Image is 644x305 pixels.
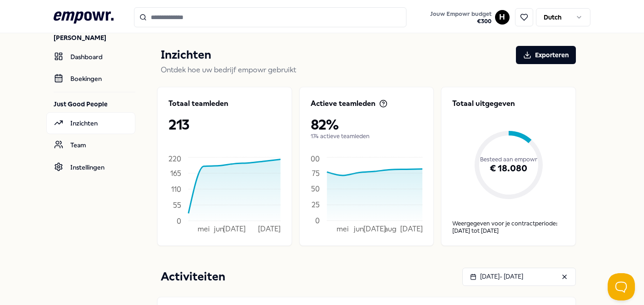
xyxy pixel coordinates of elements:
div: € 18.080 [452,138,565,199]
tspan: [DATE] [258,225,281,233]
tspan: [DATE] [223,225,246,233]
p: 174 actieve teamleden [311,133,423,140]
div: Besteed aan empowr [452,120,565,199]
input: Search for products, categories or subcategories [134,7,406,27]
a: Team [46,134,135,156]
tspan: 220 [168,154,181,163]
button: Jouw Empowr budget€300 [428,9,493,27]
p: Totaal uitgegeven [452,98,565,109]
p: Weergegeven voor je contractperiode: [452,220,565,227]
p: [PERSON_NAME] [54,33,135,42]
tspan: 0 [177,216,181,225]
p: Activiteiten [161,268,225,286]
p: Ontdek hoe uw bedrijf empowr gebruikt [161,64,576,76]
tspan: aug [385,225,397,233]
button: H [495,10,510,25]
tspan: 25 [312,200,320,209]
tspan: 100 [308,154,320,163]
button: Exporteren [516,46,576,64]
tspan: 165 [170,169,181,177]
a: Boekingen [46,68,135,90]
a: Dashboard [46,46,135,68]
div: [DATE] - [DATE] [470,271,523,281]
tspan: 55 [173,200,181,209]
tspan: jun [214,225,224,233]
p: 82% [311,116,423,133]
tspan: 0 [315,216,320,225]
p: Inzichten [161,46,211,64]
a: Instellingen [46,156,135,178]
p: Actieve teamleden [311,98,376,109]
a: Inzichten [46,112,135,134]
tspan: jun [353,225,364,233]
span: Jouw Empowr budget [430,10,491,18]
tspan: [DATE] [400,225,423,233]
span: € 300 [430,18,491,25]
tspan: 75 [312,169,320,177]
p: 213 [168,116,281,133]
tspan: mei [337,225,349,233]
div: [DATE] tot [DATE] [452,227,565,235]
p: Totaal teamleden [168,98,228,109]
button: [DATE]- [DATE] [462,268,576,286]
tspan: [DATE] [363,225,386,233]
tspan: 50 [311,185,320,193]
iframe: Help Scout Beacon - Open [608,273,635,300]
a: Jouw Empowr budget€300 [426,8,495,27]
tspan: 110 [171,185,181,193]
p: Just Good People [54,100,135,109]
tspan: mei [198,225,210,233]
